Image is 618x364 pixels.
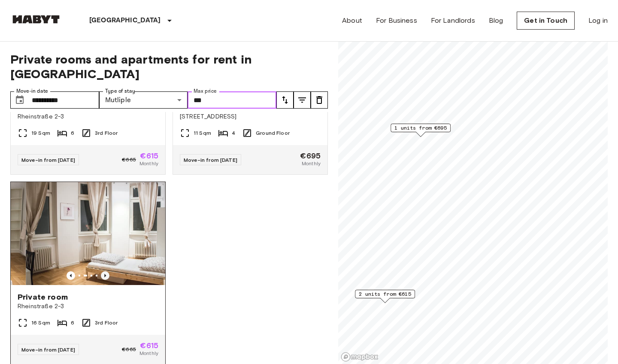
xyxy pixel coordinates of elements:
[194,129,211,137] span: 11 Sqm
[342,15,362,26] a: About
[588,15,608,26] a: Log in
[16,88,48,95] label: Move-in date
[194,88,217,95] label: Max price
[18,292,68,302] span: Private room
[31,129,50,137] span: 19 Sqm
[105,88,135,95] label: Type of stay
[256,129,290,137] span: Ground Floor
[431,15,475,26] a: For Landlords
[232,129,235,137] span: 4
[184,157,237,163] span: Move-in from [DATE]
[180,112,321,121] span: [STREET_ADDRESS]
[391,124,451,137] div: Map marker
[26,182,180,285] img: Marketing picture of unit DE-01-090-05M
[10,15,62,24] img: Habyt
[302,160,321,167] span: Monthly
[67,271,75,280] button: Previous image
[71,129,74,137] span: 6
[489,15,503,26] a: Blog
[95,319,118,327] span: 3rd Floor
[122,156,136,164] span: €665
[376,15,417,26] a: For Business
[140,342,158,349] span: €615
[18,112,158,121] span: Rheinstraße 2-3
[99,91,188,109] div: Mutliple
[140,152,158,160] span: €615
[311,91,328,109] button: tune
[359,290,411,298] span: 2 units from €615
[517,12,575,30] a: Get in Touch
[355,290,415,303] div: Map marker
[89,15,161,26] p: [GEOGRAPHIC_DATA]
[18,302,158,311] span: Rheinstraße 2-3
[139,160,158,167] span: Monthly
[11,91,28,109] button: Choose date, selected date is 1 Oct 2025
[21,346,75,353] span: Move-in from [DATE]
[276,91,294,109] button: tune
[71,319,74,327] span: 6
[101,271,109,280] button: Previous image
[122,346,136,353] span: €665
[394,124,447,132] span: 1 units from €695
[31,319,50,327] span: 16 Sqm
[341,352,379,362] a: Mapbox logo
[300,152,321,160] span: €695
[95,129,118,137] span: 3rd Floor
[139,349,158,357] span: Monthly
[21,157,75,163] span: Move-in from [DATE]
[294,91,311,109] button: tune
[10,52,328,81] span: Private rooms and apartments for rent in [GEOGRAPHIC_DATA]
